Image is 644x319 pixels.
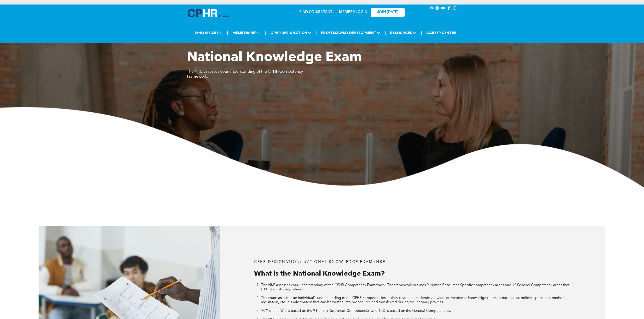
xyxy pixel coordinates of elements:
[261,283,569,291] span: The NKE assesses your understanding of the CPHR Competency Framework. The framework outlines 9 Hu...
[231,29,262,37] span: MEMBERSHIP
[261,309,451,313] span: 90% of the NKE is based on the 9 Human Resources Competencies and 10% is based on the General Com...
[452,6,457,12] a: Social network
[441,6,446,12] a: youtube
[187,51,362,64] span: National Knowledge Exam
[254,260,387,264] span: CPHR DESIGNATION: National Knowledge Exam (NKE)
[447,6,451,12] a: facebook
[371,8,405,17] a: JOIN [DATE]
[316,28,317,37] li: |
[254,270,385,277] span: What is the National Knowledge Exam?
[261,296,567,304] span: The exam assesses an individual’s understanding of the CPHR competencies as they relate to academ...
[377,10,398,14] span: JOIN [DATE]
[269,29,313,37] span: CPHR DESIGNATION
[188,9,229,17] img: A blue and white logo for cp alberta
[425,29,458,37] a: CAREER CENTRE
[389,29,418,37] span: RESOURCES
[265,28,266,37] li: |
[435,6,440,12] a: instagram
[320,29,382,37] span: PROFESSIONAL DEVELOPMENT
[421,28,422,37] li: |
[339,10,367,14] a: MEMBER LOGIN
[299,10,332,14] a: FIND CONSULTANT
[429,6,434,12] a: linkedin
[187,70,303,79] span: The NKE assesses your understanding of the CPHR Competency Framework.
[193,29,224,37] span: WHO WE ARE
[227,28,228,37] li: |
[385,28,386,37] li: |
